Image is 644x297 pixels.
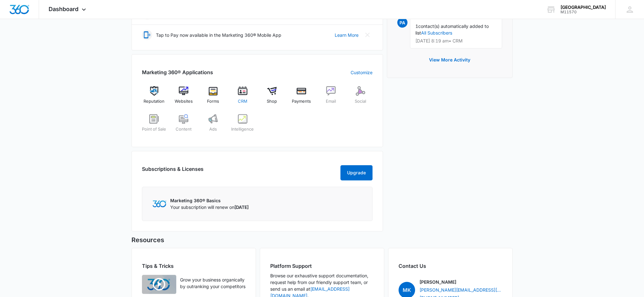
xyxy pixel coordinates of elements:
[175,98,193,105] span: Websites
[142,114,166,137] a: Point of Sale
[560,10,606,14] div: account id
[171,86,196,109] a: Websites
[419,287,502,293] a: [PERSON_NAME][EMAIL_ADDRESS][PERSON_NAME][DOMAIN_NAME]
[49,6,78,12] span: Dashboard
[207,98,219,105] span: Forms
[170,197,249,204] p: Marketing 360® Basics
[351,69,372,76] a: Customize
[230,86,255,109] a: CRM
[201,86,225,109] a: Forms
[270,262,374,270] h2: Platform Support
[142,262,245,270] h2: Tips & Tricks
[560,5,606,10] div: account name
[415,39,497,43] p: [DATE] 8:19 am • CRM
[171,114,196,137] a: Content
[144,98,164,105] span: Reputation
[152,200,166,207] img: Marketing 360 Logo
[289,86,314,109] a: Payments
[142,68,213,76] h2: Marketing 360® Applications
[267,98,277,105] span: Shop
[176,126,191,132] span: Content
[201,114,225,137] a: Ads
[415,23,489,36] span: contact(s) automatically added to list
[319,86,343,109] a: Email
[234,204,249,210] span: [DATE]
[142,86,166,109] a: Reputation
[415,23,418,29] span: 1
[209,126,217,132] span: Ads
[231,126,254,132] span: Intelligence
[131,235,513,245] h5: Resources
[156,32,281,38] p: Tap to Pay now available in the Marketing 360® Mobile App
[335,32,359,38] a: Learn More
[421,30,452,36] a: All Subscribers
[397,17,407,28] span: PA
[238,98,247,105] span: CRM
[423,52,477,68] button: View More Activity
[180,276,245,290] p: Grow your business organically by outranking your competitors
[362,30,372,40] button: Close
[260,86,284,109] a: Shop
[292,98,311,105] span: Payments
[230,114,255,137] a: Intelligence
[170,204,249,210] p: Your subscription will renew on
[142,126,166,132] span: Point of Sale
[419,279,456,285] p: [PERSON_NAME]
[142,275,176,294] img: Quick Overview Video
[142,165,204,178] h2: Subscriptions & Licenses
[399,262,502,270] h2: Contact Us
[340,165,372,180] button: Upgrade
[348,86,372,109] a: Social
[355,98,366,105] span: Social
[326,98,336,105] span: Email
